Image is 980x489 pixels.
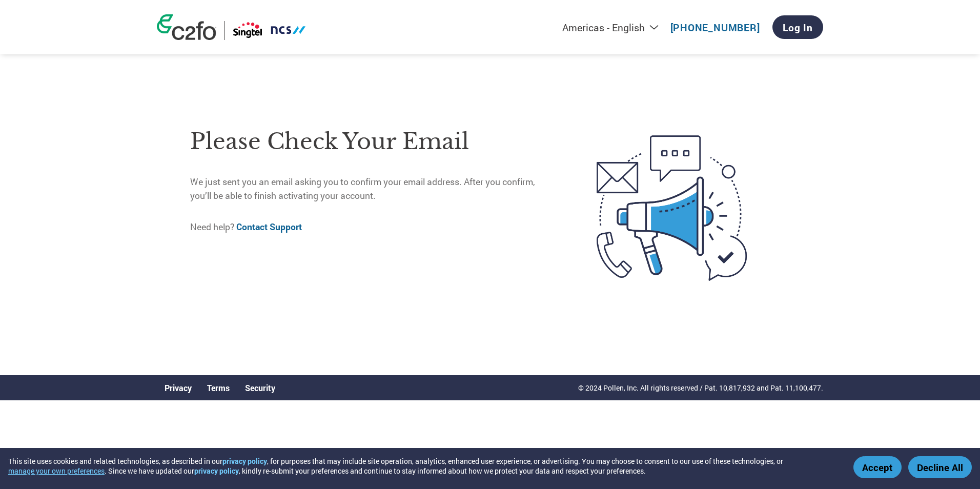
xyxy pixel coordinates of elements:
a: privacy policy [194,466,239,476]
p: © 2024 Pollen, Inc. All rights reserved / Pat. 10,817,932 and Pat. 11,100,477. [578,382,823,393]
a: privacy policy [222,456,267,466]
p: We just sent you an email asking you to confirm your email address. After you confirm, you’ll be ... [190,175,554,202]
div: This site uses cookies and related technologies, as described in our , for purposes that may incl... [8,456,839,476]
button: Decline All [908,456,972,478]
a: Contact Support [236,221,302,233]
a: [PHONE_NUMBER] [670,21,760,34]
button: manage your own preferences [8,466,105,476]
a: Privacy [165,382,192,393]
p: Need help? [190,220,554,234]
button: Accept [853,456,902,478]
a: Terms [207,382,230,393]
img: Singtel [232,21,307,40]
a: Log In [772,15,823,39]
h1: Please check your email [190,125,554,158]
a: Security [245,382,275,393]
img: open-email [554,117,790,299]
img: c2fo logo [157,14,216,40]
